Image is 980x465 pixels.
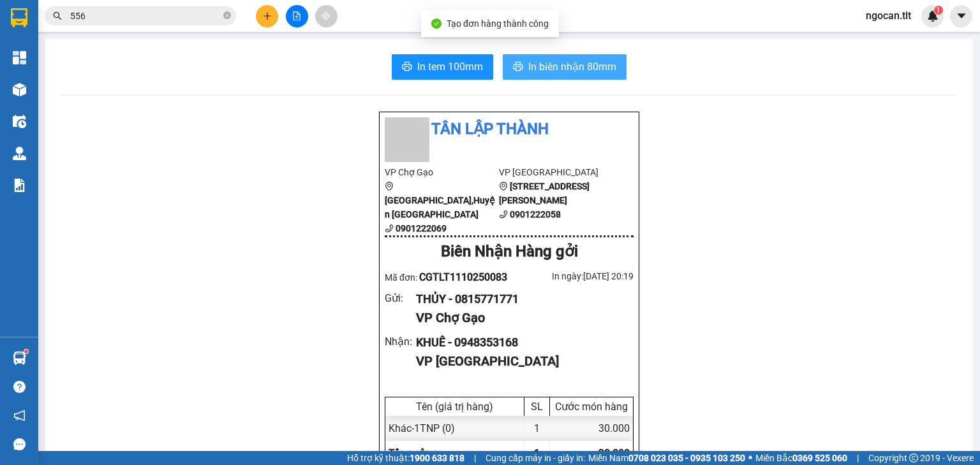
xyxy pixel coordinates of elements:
div: THỦY - 0815771771 [416,290,623,308]
div: Nhận : [385,334,416,350]
div: In ngày: [DATE] 20:19 [509,269,634,283]
button: aim [315,5,338,27]
span: 1 [936,6,940,15]
span: Tạo đơn hàng thành công [447,18,549,29]
div: Chợ Gạo [7,91,284,125]
span: ⚪️ [748,455,752,461]
div: 30.000 [550,416,633,441]
input: Tìm tên, số ĐT hoặc mã đơn [70,9,221,23]
span: Miền Bắc [755,451,847,465]
span: aim [322,11,330,20]
span: In tem 100mm [417,59,483,75]
span: | [474,451,476,465]
span: printer [513,61,523,73]
span: message [13,438,26,450]
span: 1 [534,447,540,459]
span: Hỗ trợ kỹ thuật: [347,451,464,465]
span: close-circle [223,10,231,22]
img: logo-vxr [11,8,27,27]
div: Gửi : [385,290,416,306]
img: warehouse-icon [13,83,26,96]
li: VP Chợ Gạo [385,165,499,179]
div: SL [528,401,546,413]
li: Tân Lập Thành [385,117,634,142]
img: warehouse-icon [13,147,26,160]
img: icon-new-feature [927,10,939,22]
div: Mã đơn: [385,269,509,285]
button: printerIn biên nhận 80mm [503,54,627,80]
b: [GEOGRAPHIC_DATA],Huyện [GEOGRAPHIC_DATA] [385,195,495,219]
div: Tên (giá trị hàng) [389,401,521,413]
span: printer [402,61,412,73]
b: [STREET_ADDRESS][PERSON_NAME] [499,181,590,205]
button: plus [256,5,278,27]
span: phone [499,210,508,219]
span: | [857,451,859,465]
span: environment [385,182,394,191]
button: file-add [286,5,308,27]
sup: 1 [24,350,28,353]
span: CGTLT1110250083 [419,271,507,283]
span: Cung cấp máy in - giấy in: [486,451,585,465]
text: CGTLT1110250082 [59,61,232,83]
span: caret-down [956,10,967,22]
span: copyright [909,454,918,462]
img: dashboard-icon [13,51,26,64]
span: Khác - 1TNP (0) [389,422,455,434]
span: close-circle [223,11,231,19]
img: warehouse-icon [13,351,26,365]
strong: 0708 023 035 - 0935 103 250 [628,453,745,463]
span: file-add [292,11,301,20]
div: VP [GEOGRAPHIC_DATA] [416,351,623,371]
span: search [53,11,62,20]
span: In biên nhận 80mm [528,59,616,75]
img: warehouse-icon [13,115,26,128]
div: 1 [524,416,550,441]
span: ngocan.tlt [856,8,921,24]
span: environment [499,182,508,191]
div: Cước món hàng [553,401,630,413]
div: VP Chợ Gạo [416,308,623,328]
span: check-circle [431,18,442,29]
button: printerIn tem 100mm [392,54,493,80]
button: caret-down [950,5,972,27]
strong: 1900 633 818 [410,453,464,463]
span: Tổng cộng [389,447,437,459]
div: Biên Nhận Hàng gởi [385,240,634,264]
span: phone [385,224,394,233]
b: 0901222069 [396,223,447,233]
span: notification [13,410,26,422]
div: KHUÊ - 0948353168 [416,334,623,351]
span: plus [263,11,272,20]
strong: 0369 525 060 [792,453,847,463]
li: VP [GEOGRAPHIC_DATA] [499,165,613,179]
img: solution-icon [13,179,26,192]
sup: 1 [934,6,943,15]
span: question-circle [13,381,26,393]
span: 30.000 [598,447,630,459]
span: Miền Nam [588,451,745,465]
b: 0901222058 [510,209,561,219]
